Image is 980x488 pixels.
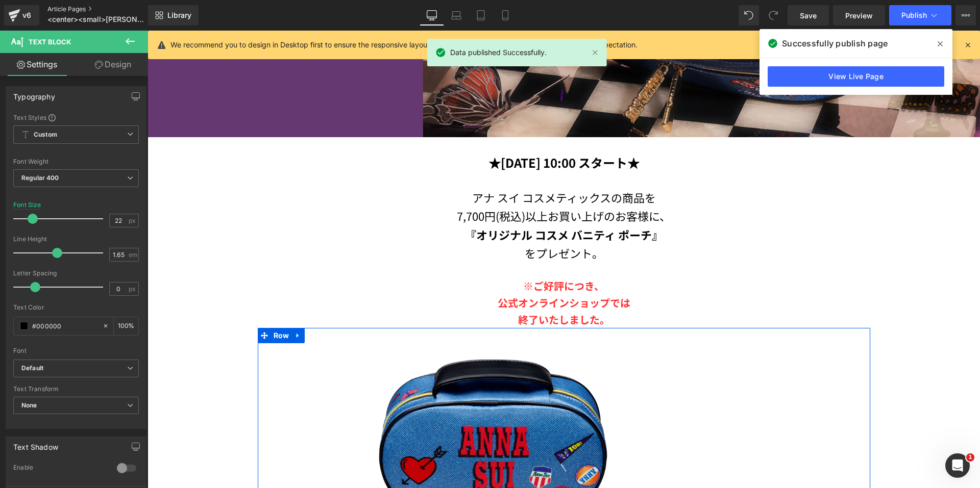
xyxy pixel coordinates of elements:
[845,10,873,21] span: Preview
[782,37,888,49] span: Successfully publish page
[76,53,150,76] a: Design
[32,320,97,331] input: Color
[13,113,139,121] div: Text Styles
[47,5,165,13] a: Article Pages
[34,131,57,139] b: Custom
[167,11,191,20] span: Library
[800,10,817,21] span: Save
[13,386,139,393] div: Text Transform
[371,281,462,296] strong: 終了いたしました。
[739,5,759,25] button: Undo
[20,9,33,22] div: v6
[450,47,547,58] span: Data published Successfully.
[768,66,944,87] a: View Live Page
[144,297,157,313] a: Expand / Collapse
[341,123,492,141] b: ★[DATE] 10:00 スタート★
[13,304,139,311] div: Text Color
[444,5,469,25] a: Laptop
[955,5,976,25] button: More
[763,5,783,25] button: Redo
[21,174,59,182] b: Regular 400
[170,39,638,50] p: We recommend you to design in Desktop first to ensure the responsive layout would display correct...
[493,5,518,25] a: Mobile
[889,5,951,25] button: Publish
[124,297,144,313] span: Row
[13,158,139,165] div: Font Weight
[317,196,516,212] strong: 『オリジナル コスメ バニティ ポーチ』
[945,453,970,478] iframe: Intercom live chat
[833,5,885,25] a: Preview
[129,217,137,224] span: px
[21,401,37,409] b: None
[13,464,107,474] div: Enable
[966,453,974,461] span: 1
[901,11,927,19] span: Publish
[47,15,145,23] span: <center><small>[PERSON_NAME] COSMETICS <br>NOVELTY FAIR</small></center>
[21,364,43,373] i: Default
[376,248,457,263] strong: ※ご好評につき、
[469,5,493,25] a: Tablet
[13,201,41,209] div: Font Size
[13,236,139,243] div: Line Height
[13,270,139,277] div: Letter Spacing
[129,251,137,258] span: em
[148,5,199,25] a: New Library
[13,347,139,354] div: Font
[420,5,444,25] a: Desktop
[13,437,58,451] div: Text Shadow
[13,87,55,101] div: Typography
[29,38,71,46] span: Text Block
[350,265,483,279] strong: 公式オンラインショップでは
[129,286,137,292] span: px
[114,317,138,335] div: %
[4,5,39,25] a: v6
